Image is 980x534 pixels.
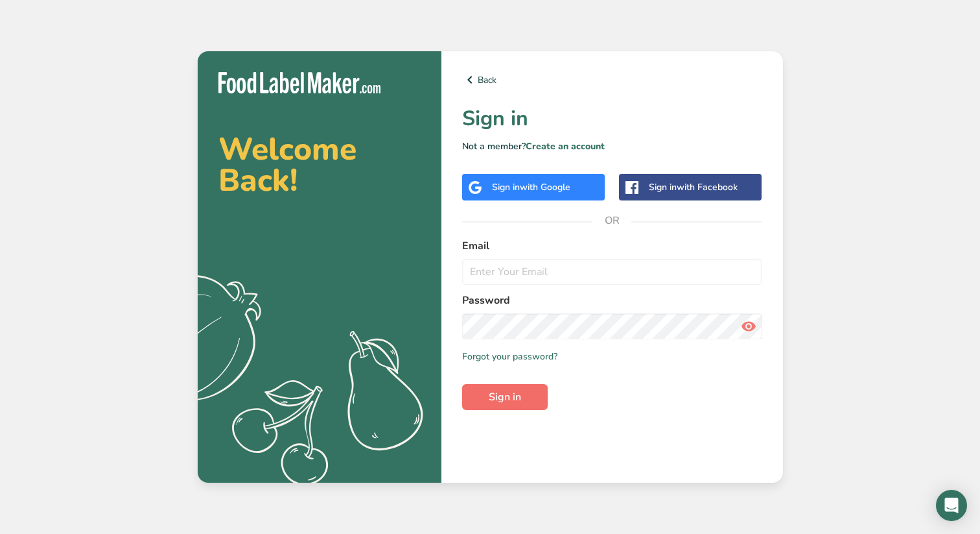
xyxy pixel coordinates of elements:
h2: Welcome Back! [218,134,421,196]
button: Sign in [462,384,548,410]
h1: Sign in [462,103,762,134]
img: Food Label Maker [218,72,380,93]
a: Forgot your password? [462,350,557,363]
a: Create an account [526,140,605,152]
label: Email [462,238,762,254]
p: Not a member? [462,140,762,153]
div: Sign in [649,180,738,194]
span: Sign in [489,389,521,405]
span: OR [592,201,631,240]
a: Back [462,72,762,88]
input: Enter Your Email [462,259,762,285]
div: Open Intercom Messenger [936,490,967,521]
span: with Facebook [677,181,738,193]
div: Sign in [492,180,570,194]
span: with Google [520,181,570,193]
label: Password [462,293,762,308]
